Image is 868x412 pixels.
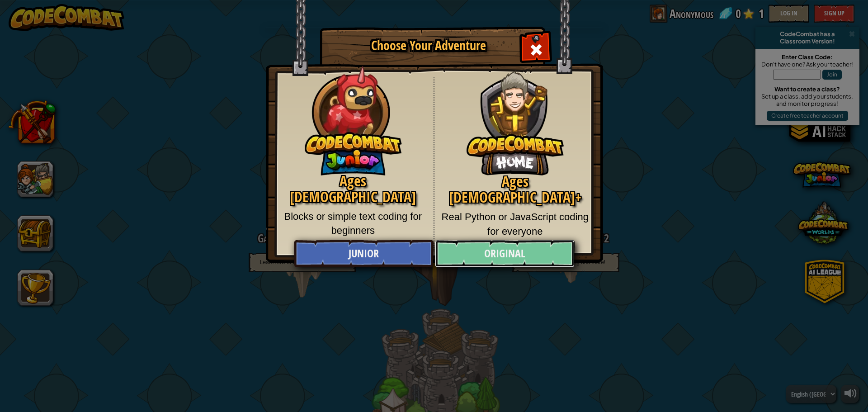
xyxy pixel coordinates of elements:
[279,209,427,238] p: Blocks or simple text coding for beginners
[467,57,564,175] img: CodeCombat Original hero character
[435,240,574,267] a: Original
[336,39,521,53] h1: Choose Your Adventure
[441,210,590,238] p: Real Python or JavaScript coding for everyone
[522,34,550,63] div: Close modal
[441,174,590,205] h2: Ages [DEMOGRAPHIC_DATA]+
[305,60,402,175] img: CodeCombat Junior hero character
[279,173,427,205] h2: Ages [DEMOGRAPHIC_DATA]
[294,240,433,267] a: Junior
